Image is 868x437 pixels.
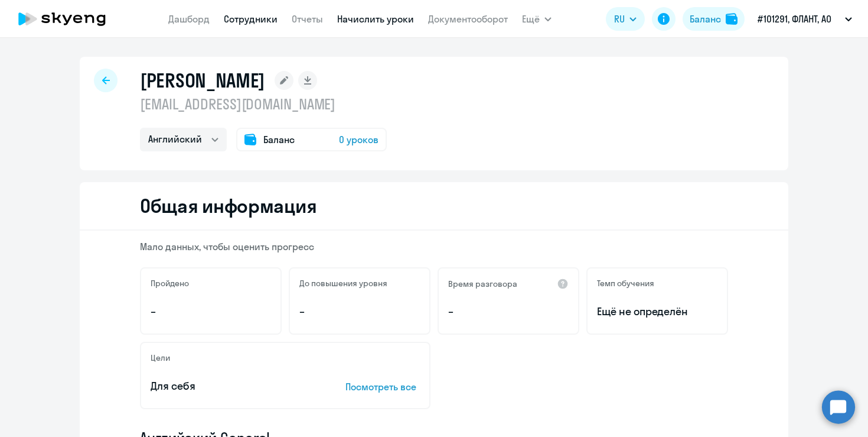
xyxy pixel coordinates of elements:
[758,12,831,26] p: #101291, ФЛАНТ, АО
[683,7,745,31] button: Балансbalance
[168,13,210,25] a: Дашборд
[448,304,569,319] p: –
[224,13,278,25] a: Сотрудники
[448,279,517,289] h5: Время разговора
[522,7,552,31] button: Ещё
[151,352,170,363] h5: Цели
[597,278,654,289] h5: Темп обучения
[726,13,738,25] img: balance
[428,13,508,25] a: Документооборот
[522,12,540,26] span: Ещё
[614,12,625,26] span: RU
[140,194,316,218] h2: Общая информация
[690,12,721,26] div: Баланс
[140,240,728,253] p: Мало данных, чтобы оценить прогресс
[345,380,420,394] p: Посмотреть все
[337,13,414,25] a: Начислить уроки
[151,378,309,394] p: Для себя
[339,132,378,147] span: 0 уроков
[151,304,271,319] p: –
[299,304,420,319] p: –
[140,95,387,114] p: [EMAIL_ADDRESS][DOMAIN_NAME]
[299,278,387,289] h5: До повышения уровня
[752,5,858,33] button: #101291, ФЛАНТ, АО
[263,132,295,147] span: Баланс
[140,69,265,92] h1: [PERSON_NAME]
[151,278,189,289] h5: Пройдено
[292,13,323,25] a: Отчеты
[606,7,645,31] button: RU
[597,304,717,319] span: Ещё не определён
